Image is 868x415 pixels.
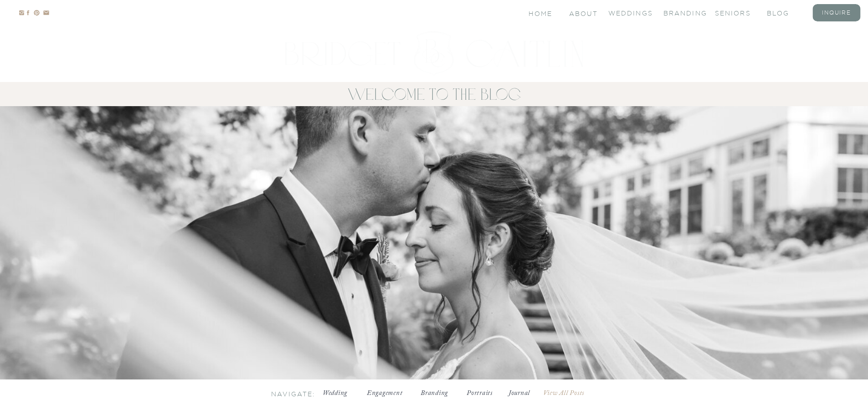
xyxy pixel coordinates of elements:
[767,9,803,16] a: blog
[363,389,406,398] a: Engagement
[506,389,533,398] a: Journal
[569,9,596,17] a: About
[417,389,452,398] a: Branding
[663,9,700,16] a: branding
[818,9,855,16] a: inquire
[543,389,598,398] a: View All Posts
[271,389,308,397] h3: Navigate:
[715,9,751,16] a: seniors
[466,389,493,398] a: Portraits
[529,9,554,17] a: Home
[225,83,644,106] h2: welcome to The Blog
[320,389,350,398] a: Wedding
[608,9,645,16] a: Weddings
